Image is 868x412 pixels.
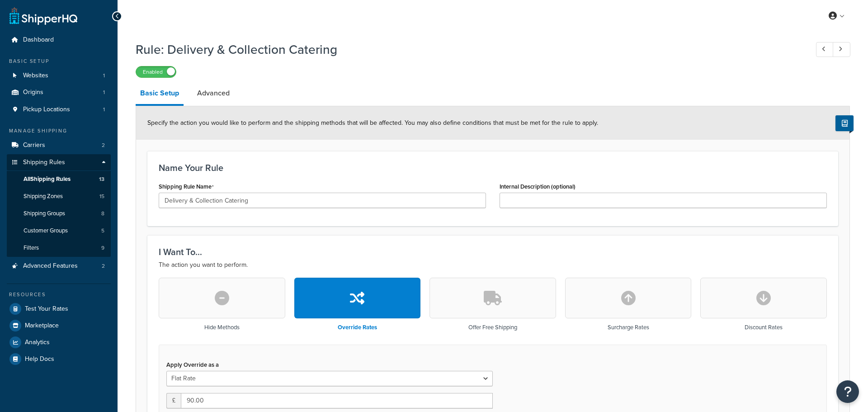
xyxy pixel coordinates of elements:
[166,393,181,408] span: £
[23,89,43,96] span: Origins
[99,175,104,183] span: 13
[7,258,111,275] a: Advanced Features2
[23,142,45,149] span: Carriers
[7,57,111,65] div: Basic Setup
[7,67,111,84] a: Websites1
[99,193,104,200] span: 15
[136,82,184,106] a: Basic Setup
[833,42,850,57] a: Next Record
[25,322,59,330] span: Marketplace
[159,163,827,173] h3: Name Your Rule
[7,67,111,84] li: Websites
[25,305,68,313] span: Test Your Rates
[608,324,649,331] h3: Surcharge Rates
[23,106,70,114] span: Pickup Locations
[101,210,104,218] span: 8
[7,223,111,239] a: Customer Groups5
[816,42,834,57] a: Previous Record
[23,159,65,166] span: Shipping Rules
[745,324,783,331] h3: Discount Rates
[102,142,105,149] span: 2
[101,227,104,235] span: 5
[7,154,111,257] li: Shipping Rules
[7,223,111,239] li: Customer Groups
[147,118,598,128] span: Specify the action you would like to perform and the shipping methods that will be affected. You ...
[24,210,65,218] span: Shipping Groups
[166,361,219,368] label: Apply Override as a
[7,137,111,154] a: Carriers2
[7,154,111,171] a: Shipping Rules
[23,72,48,80] span: Websites
[159,247,827,257] h3: I Want To...
[25,339,50,346] span: Analytics
[7,84,111,101] a: Origins1
[835,115,854,131] button: Show Help Docs
[103,106,105,114] span: 1
[24,227,68,235] span: Customer Groups
[7,351,111,367] a: Help Docs
[7,301,111,317] a: Test Your Rates
[7,240,111,256] a: Filters9
[7,171,111,188] a: AllShipping Rules13
[24,193,63,200] span: Shipping Zones
[7,334,111,350] a: Analytics
[7,317,111,334] a: Marketplace
[103,89,105,96] span: 1
[24,175,71,183] span: All Shipping Rules
[159,183,214,190] label: Shipping Rule Name
[103,72,105,80] span: 1
[7,240,111,256] li: Filters
[193,82,234,104] a: Advanced
[7,137,111,154] li: Carriers
[23,262,78,270] span: Advanced Features
[7,32,111,48] a: Dashboard
[23,36,54,44] span: Dashboard
[7,258,111,275] li: Advanced Features
[836,380,859,403] button: Open Resource Center
[136,41,799,58] h1: Rule: Delivery & Collection Catering
[7,127,111,135] div: Manage Shipping
[500,183,576,190] label: Internal Description (optional)
[101,244,104,252] span: 9
[7,188,111,205] a: Shipping Zones15
[159,260,827,270] p: The action you want to perform.
[136,66,176,77] label: Enabled
[7,84,111,101] li: Origins
[204,324,240,331] h3: Hide Methods
[24,244,39,252] span: Filters
[7,101,111,118] li: Pickup Locations
[25,355,54,363] span: Help Docs
[7,291,111,298] div: Resources
[102,262,105,270] span: 2
[7,205,111,222] li: Shipping Groups
[7,101,111,118] a: Pickup Locations1
[7,205,111,222] a: Shipping Groups8
[7,188,111,205] li: Shipping Zones
[468,324,517,331] h3: Offer Free Shipping
[338,324,377,331] h3: Override Rates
